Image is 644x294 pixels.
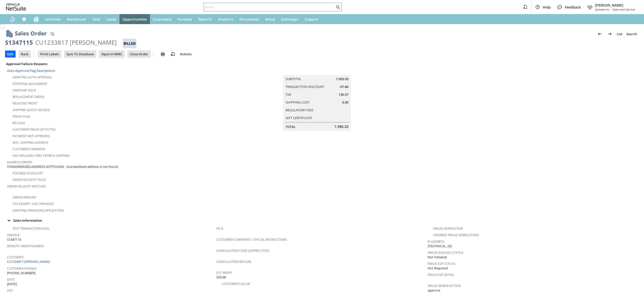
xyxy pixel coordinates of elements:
[334,124,348,129] span: 1,988.20
[15,29,47,37] h1: Sales Order
[597,31,603,37] img: Previous
[9,16,15,22] svg: Recent Records
[286,92,291,97] a: Tax
[615,30,624,38] a: List
[281,17,299,22] span: SuiteApps
[5,217,639,224] td: Sales Information
[7,282,17,286] span: [DATE]
[7,68,55,73] a: Auto-Approval Flag Descriptions
[216,249,269,253] a: Cancellation Code (deprecated)
[13,114,30,119] a: Fraud Flag
[428,284,461,288] a: Fraud Review Action
[21,16,27,22] svg: Shortcuts
[428,266,448,271] span: Not Required
[428,273,454,277] a: Fraud E4F Detail
[160,51,166,57] img: print.svg
[13,147,45,151] a: Customer Comment
[7,184,46,188] a: Order Velocity Matches
[433,226,463,231] a: Fraud Verification
[7,244,44,248] a: Website Order Number
[13,108,50,112] a: Shipping Quote Needed
[13,127,56,132] a: Customer Fraud Detected
[195,14,215,24] a: Reports
[33,16,39,22] svg: Home
[123,17,147,22] span: Opportunities
[216,271,232,275] a: Est Profit
[13,88,36,92] a: Dropship Issue
[7,233,20,237] a: Order #
[216,260,251,264] a: Cancellation Reason
[283,67,351,75] caption: Summary
[215,14,236,24] a: Analytics
[286,108,313,112] a: Regulatory Fees
[428,288,440,293] span: approve
[428,251,463,255] a: Fraud Idology Status
[278,14,302,24] a: SuiteApps
[119,14,150,24] a: Opportunities
[38,51,61,57] input: Print Labels
[178,52,193,56] a: Actions
[335,4,341,10] svg: Search
[5,217,637,224] div: Sales Information
[428,239,445,244] a: IP Address
[222,282,250,286] a: Customer Call-in
[218,17,233,22] span: Analytics
[286,124,296,129] a: Total
[178,17,192,22] span: Forecast
[128,51,150,57] input: Close Order
[216,237,287,242] a: Customer Comments / Special Instructions
[13,226,49,231] a: Test Transaction Flag
[13,75,52,79] a: Awaiting Auto-Approval
[30,14,42,24] a: Home
[6,4,26,11] svg: logo
[13,134,50,138] a: Payment not approved
[18,14,30,24] div: Shortcuts
[204,4,335,10] input: Search
[428,255,447,260] span: Not Initiated
[13,171,43,175] a: Possible Duplicate
[336,77,348,81] span: 1,955.93
[6,14,18,24] a: Recent Records
[13,82,47,86] a: Potential Backorder
[13,121,25,125] a: RIS flag
[565,5,581,10] span: Feedback
[67,17,86,22] span: Warehouse
[92,17,100,22] span: Tech
[42,14,64,24] a: Activities
[5,38,33,46] div: S1347115
[302,14,322,24] a: Support
[198,17,212,22] span: Reports
[19,51,30,57] input: Back
[7,259,51,264] a: CU1233817 [PERSON_NAME]
[13,208,64,213] a: Awaiting Financing Application
[35,38,117,46] div: CU1233817 [PERSON_NAME]
[611,8,612,11] span: -
[49,31,55,37] img: Quick Find
[106,17,116,22] span: Leads
[150,14,175,24] a: Customers
[428,262,455,266] a: Fraud E4F Status
[5,51,15,57] input: Edit
[428,244,452,249] span: [TECHNICAL_ID]
[239,17,259,22] span: Documents
[216,275,226,280] span: 529.98
[13,178,46,182] a: Order Velocity Issue
[305,17,319,22] span: Support
[64,51,96,57] input: Sync To Database
[7,277,15,282] a: Date
[123,39,136,48] div: Billed
[339,84,348,89] span: -97.80
[170,51,176,57] img: add-record.svg
[13,95,44,99] a: Replacement Order
[286,100,309,105] a: Shipping Cost
[7,237,21,242] span: S1347115
[13,195,36,200] a: Order Amount
[595,8,610,11] span: Sylvane Inc
[216,226,223,231] a: PO #
[624,30,639,38] a: Search
[433,233,479,237] a: Override Fraud Verification?
[595,3,635,8] span: [PERSON_NAME]
[103,14,119,24] a: Leads
[99,51,124,57] input: Open In WMC
[286,116,312,120] a: Gift Certificate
